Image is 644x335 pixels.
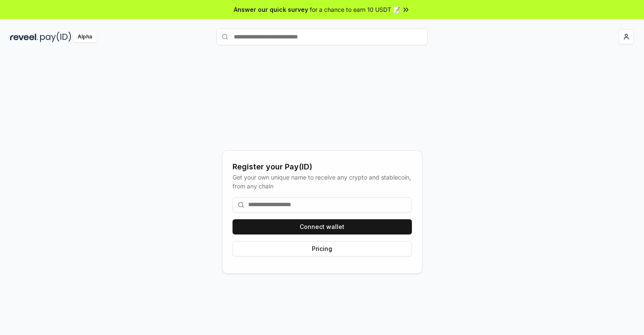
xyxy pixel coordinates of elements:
span: Answer our quick survey [234,5,308,14]
div: Register your Pay(ID) [233,161,412,173]
span: for a chance to earn 10 USDT 📝 [310,5,400,14]
button: Pricing [233,241,412,256]
div: Get your own unique name to receive any crypto and stablecoin, from any chain [233,173,412,191]
button: Connect wallet [233,219,412,234]
div: Alpha [73,32,97,42]
img: pay_id [40,32,71,42]
img: reveel_dark [10,32,38,42]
